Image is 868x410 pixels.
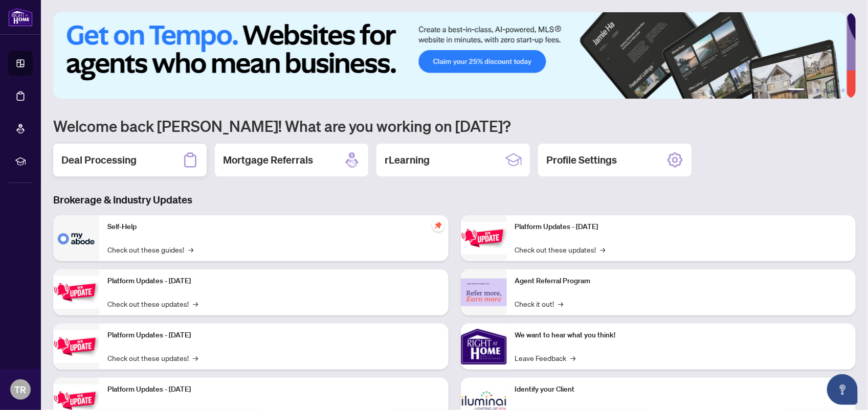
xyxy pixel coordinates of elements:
[188,244,193,255] span: →
[432,219,444,232] span: pushpin
[53,12,847,99] img: Slide 0
[53,116,856,135] h1: Welcome back [PERSON_NAME]! What are you working on [DATE]?
[515,276,848,287] p: Agent Referral Program
[107,276,440,287] p: Platform Updates - [DATE]
[841,88,845,93] button: 6
[53,215,99,261] img: Self-Help
[8,8,33,27] img: logo
[461,279,507,307] img: Agent Referral Program
[515,244,606,255] a: Check out these updates!→
[515,384,848,395] p: Identify your Client
[571,352,576,363] span: →
[107,298,198,309] a: Check out these updates!→
[825,88,829,93] button: 4
[461,324,507,370] img: We want to hear what you think!
[53,193,856,207] h3: Brokerage & Industry Updates
[788,88,805,93] button: 1
[107,384,440,395] p: Platform Updates - [DATE]
[827,374,858,405] button: Open asap
[546,153,617,167] h2: Profile Settings
[53,276,99,308] img: Platform Updates - September 16, 2025
[461,222,507,254] img: Platform Updates - June 23, 2025
[53,330,99,362] img: Platform Updates - July 21, 2025
[107,221,440,233] p: Self-Help
[559,298,564,309] span: →
[515,298,564,309] a: Check it out!→
[817,88,821,93] button: 3
[107,330,440,341] p: Platform Updates - [DATE]
[515,221,848,233] p: Platform Updates - [DATE]
[107,352,198,363] a: Check out these updates!→
[515,352,576,363] a: Leave Feedback→
[193,352,198,363] span: →
[223,153,313,167] h2: Mortgage Referrals
[193,298,198,309] span: →
[600,244,606,255] span: →
[107,244,193,255] a: Check out these guides!→
[61,153,137,167] h2: Deal Processing
[809,88,813,93] button: 2
[15,382,27,397] span: TR
[833,88,837,93] button: 5
[515,330,848,341] p: We want to hear what you think!
[385,153,430,167] h2: rLearning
